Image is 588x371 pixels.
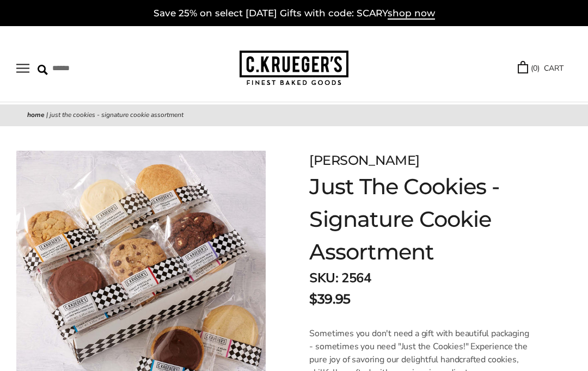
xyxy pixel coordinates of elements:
div: [PERSON_NAME] [309,151,534,170]
strong: SKU: [309,269,338,287]
a: Home [27,110,45,119]
h1: Just The Cookies - Signature Cookie Assortment [309,170,534,268]
nav: breadcrumbs [27,110,561,121]
img: C.KRUEGER'S [240,51,348,86]
span: | [46,110,48,119]
button: Open navigation [16,64,29,73]
img: Search [38,65,48,75]
span: $39.95 [309,289,350,309]
span: shop now [388,8,435,20]
a: Save 25% on select [DATE] Gifts with code: SCARYshop now [154,8,435,20]
span: 2564 [341,269,371,287]
input: Search [38,60,149,77]
a: (0) CART [518,62,563,75]
span: Just The Cookies - Signature Cookie Assortment [50,110,183,119]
